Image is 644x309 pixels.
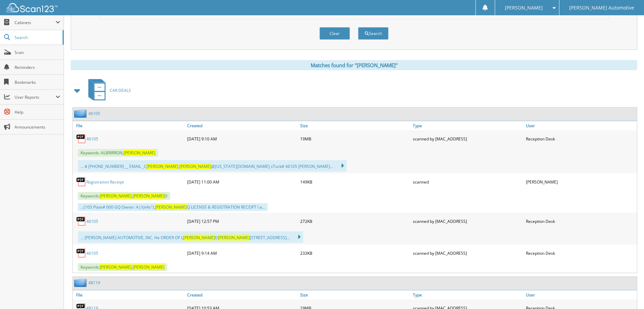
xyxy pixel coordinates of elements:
span: Announcements [15,124,60,130]
span: [PERSON_NAME] [133,193,164,199]
div: Reception Desk [524,132,637,146]
a: Registration Receipt [86,179,124,185]
span: [PERSON_NAME] [505,6,543,10]
img: folder2.png [74,278,88,287]
a: User [524,121,637,130]
span: [PERSON_NAME] [100,264,132,270]
a: 46105 [86,218,98,224]
span: Keywords: , [78,263,167,271]
div: ... # [PHONE_NUMBER] __ EMAIL _C . @[US_STATE][DOMAIN_NAME] sTock# 46105 [PERSON_NAME]... [78,160,347,172]
div: Reception Desk [524,246,637,260]
span: [PERSON_NAME] [179,163,211,169]
span: Cabinets [15,20,55,25]
div: ...(105 Plate# 000 GQ Owner: A|\(it4o"), Q LICENSE & REGISTRATION RECEIPT I a... [78,203,268,211]
a: 46105 [86,250,98,256]
div: [DATE] 11:00 AM [185,175,298,189]
span: Keywords: ALBRIRRON, [78,149,158,157]
div: ... [PERSON_NAME] AUTOMOTIVE, INC. He ORDER OF L D [STREET_ADDRESS]... [78,231,303,243]
img: scan123-logo-white.svg [7,3,58,12]
a: File [73,121,185,130]
a: File [73,290,185,300]
span: [PERSON_NAME] [155,204,187,210]
span: Scan [15,50,60,55]
a: User [524,290,637,300]
span: [PERSON_NAME] [133,264,164,270]
a: Created [185,290,298,300]
span: Search [15,35,59,40]
a: 46105 [88,111,100,116]
div: Reception Desk [524,214,637,228]
div: scanned by [MAC_ADDRESS] [411,246,524,260]
a: CAR DEALS [84,77,131,104]
div: Matches found for "[PERSON_NAME]" [71,60,637,70]
a: Type [411,121,524,130]
div: scanned [411,175,524,189]
div: [DATE] 12:57 PM [185,214,298,228]
a: Size [298,290,411,300]
span: CAR DEALS [110,88,131,93]
span: Keywords: , D [78,192,170,200]
span: [PERSON_NAME] [218,235,250,240]
img: folder2.png [74,109,88,118]
span: Bookmarks [15,79,60,85]
img: PDF.png [76,216,86,226]
img: PDF.png [76,248,86,258]
button: Clear [319,27,350,40]
span: [PERSON_NAME] [124,150,155,156]
span: [PERSON_NAME] [100,193,132,199]
button: Search [358,27,388,40]
div: scanned by [MAC_ADDRESS] [411,214,524,228]
a: 48119 [88,280,100,286]
span: User Reports [15,94,55,100]
div: scanned by [MAC_ADDRESS] [411,132,524,146]
img: PDF.png [76,134,86,144]
div: 272KB [298,214,411,228]
div: 233KB [298,246,411,260]
div: 149KB [298,175,411,189]
div: [DATE] 9:10 AM [185,132,298,146]
span: [PERSON_NAME] [183,235,215,240]
img: PDF.png [76,177,86,187]
span: [PERSON_NAME] [147,163,178,169]
a: 46105 [86,136,98,142]
div: [PERSON_NAME] [524,175,637,189]
iframe: Chat Widget [610,276,644,309]
a: Created [185,121,298,130]
a: Type [411,290,524,300]
span: [PERSON_NAME] Automotive [569,6,634,10]
span: Help [15,109,60,115]
div: 19MB [298,132,411,146]
span: Reminders [15,64,60,70]
div: [DATE] 9:14 AM [185,246,298,260]
a: Size [298,121,411,130]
